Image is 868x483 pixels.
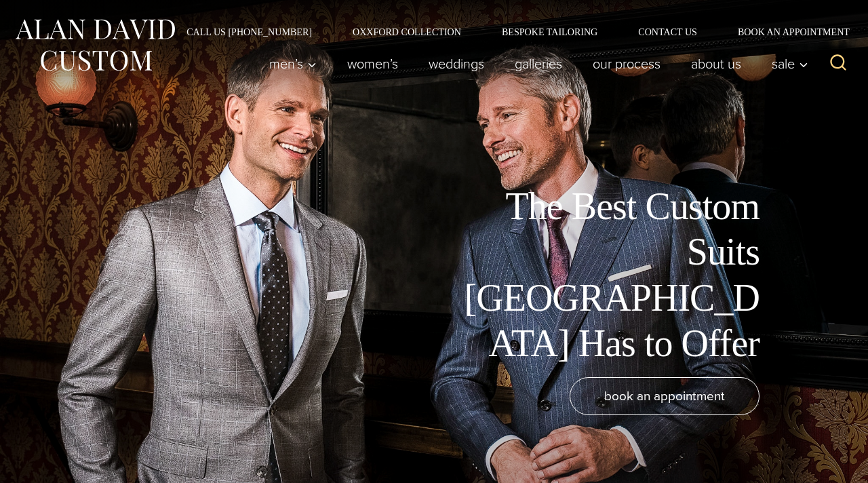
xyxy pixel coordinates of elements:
nav: Primary Navigation [254,50,816,77]
span: book an appointment [604,386,725,406]
a: Galleries [500,50,578,77]
a: Women’s [332,50,414,77]
a: Call Us [PHONE_NUMBER] [166,27,332,37]
a: Bespoke Tailoring [481,27,618,37]
button: View Search Form [822,47,854,80]
a: weddings [414,50,500,77]
a: About Us [676,50,757,77]
a: book an appointment [570,377,759,415]
img: Alan David Custom [14,15,176,75]
h1: The Best Custom Suits [GEOGRAPHIC_DATA] Has to Offer [454,184,759,366]
nav: Secondary Navigation [166,27,854,37]
a: Our Process [578,50,676,77]
a: Contact Us [618,27,717,37]
span: Men’s [269,57,317,71]
a: Book an Appointment [717,27,854,37]
a: Oxxford Collection [332,27,481,37]
span: Sale [772,57,808,71]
